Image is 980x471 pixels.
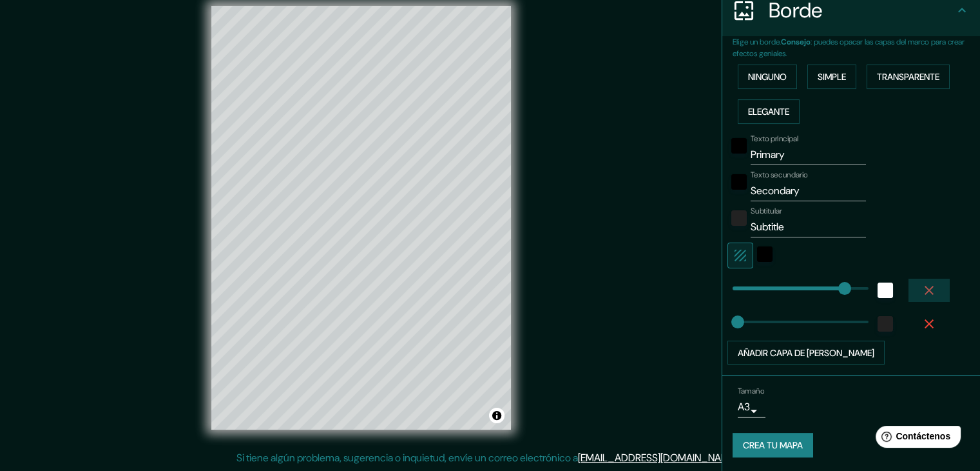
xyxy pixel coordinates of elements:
[731,210,747,226] button: color-222222
[751,170,808,180] font: Texto secundario
[733,37,965,59] font: : puedes opacar las capas del marco para crear efectos geniales.
[748,71,787,83] font: Ninguno
[865,421,966,457] iframe: Lanzador de widgets de ayuda
[878,283,893,298] button: white
[807,65,856,89] button: Simple
[877,71,939,83] font: Transparente
[738,99,800,124] button: Elegante
[578,451,737,465] a: [EMAIL_ADDRESS][DOMAIN_NAME]
[757,246,773,262] button: black
[738,65,797,89] button: Ninguno
[236,451,578,465] font: Si tiene algún problema, sugerencia o inquietud, envíe un correo electrónico a
[738,347,874,359] font: Añadir capa de [PERSON_NAME]
[727,341,885,365] button: Añadir capa de [PERSON_NAME]
[751,206,782,216] font: Subtitular
[731,174,747,190] button: negro
[738,400,750,414] font: A3
[748,106,789,117] font: Elegante
[489,408,504,423] button: Activar o desactivar atribución
[781,37,811,47] font: Consejo
[731,138,747,154] button: negro
[738,397,765,417] div: A3
[733,433,813,457] button: Crea tu mapa
[738,386,764,397] font: Tamaño
[878,316,893,332] button: color-222222
[867,65,950,89] button: Transparente
[751,134,798,144] font: Texto principal
[818,71,846,83] font: Simple
[733,37,781,47] font: Elige un borde.
[743,440,803,452] font: Crea tu mapa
